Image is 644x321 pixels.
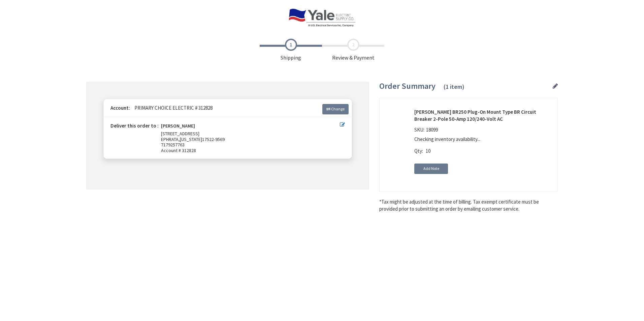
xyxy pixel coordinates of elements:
[161,123,195,131] strong: [PERSON_NAME]
[180,136,202,142] span: [US_STATE]
[322,104,349,114] a: Change
[161,148,340,153] span: Account # 312828
[414,148,422,154] span: Qty
[202,136,225,142] span: 17522-9569
[161,142,185,148] span: 7179257763
[110,122,159,129] strong: Deliver this order to :
[288,8,356,27] img: Yale Electric Supply Co.
[161,136,180,142] span: EPHRATA,
[322,39,384,62] span: Review & Payment
[444,83,464,91] span: (1 item)
[161,131,199,137] span: [STREET_ADDRESS]
[260,39,322,62] span: Shipping
[426,148,430,154] span: 10
[379,198,558,213] : *Tax might be adjusted at the time of billing. Tax exempt certificate must be provided prior to s...
[110,105,130,111] strong: Account:
[414,136,549,143] p: Checking inventory availability...
[379,81,436,91] span: Order Summary
[131,105,213,111] span: PRIMARY CHOICE ELECTRIC # 312828
[414,126,440,136] div: SKU:
[414,108,552,123] strong: [PERSON_NAME] BR250 Plug-On Mount Type BR Circuit Breaker 2-Pole 50-Amp 120/240-Volt AC
[331,106,345,111] span: Change
[424,127,440,133] span: 18099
